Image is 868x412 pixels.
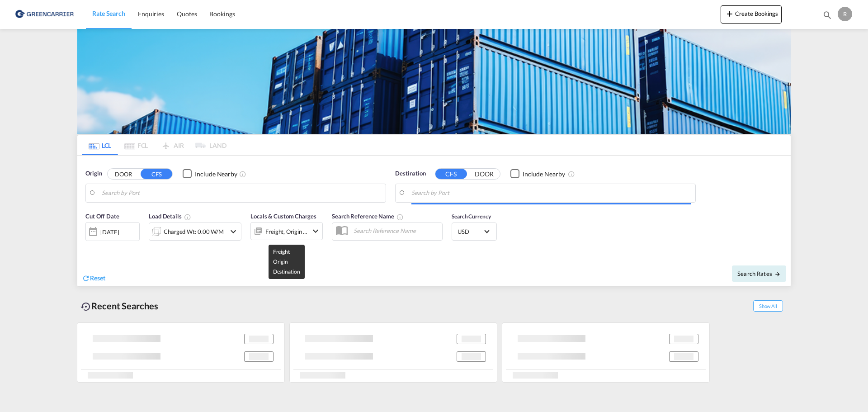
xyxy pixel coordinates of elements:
md-icon: icon-arrow-right [774,271,781,277]
span: Enquiries [138,10,164,18]
button: Search Ratesicon-arrow-right [732,265,786,282]
md-datepicker: Select [85,240,92,252]
md-icon: icon-plus 400-fg [724,8,735,19]
input: Search Reference Name [349,224,442,237]
span: Search Currency [452,213,491,220]
div: [DATE] [100,228,119,236]
button: DOOR [108,169,139,179]
img: GreenCarrierFCL_LCL.png [77,29,791,134]
md-tab-item: LCL [82,135,118,155]
div: Charged Wt: 0.00 W/M [164,225,224,238]
md-icon: Unchecked: Ignores neighbouring ports when fetching rates.Checked : Includes neighbouring ports w... [239,170,246,178]
span: Origin [85,169,102,178]
span: Show All [753,300,783,312]
button: CFS [141,169,172,179]
span: Locals & Custom Charges [250,213,316,220]
div: icon-refreshReset [82,274,105,284]
span: Load Details [149,213,191,220]
input: Search by Port [102,186,381,200]
md-icon: Unchecked: Ignores neighbouring ports when fetching rates.Checked : Includes neighbouring ports w... [568,170,575,178]
div: icon-magnify [822,10,832,24]
div: Charged Wt: 0.00 W/Micon-chevron-down [149,223,241,241]
md-icon: icon-refresh [82,274,90,282]
div: Recent Searches [77,296,162,316]
md-icon: icon-chevron-down [228,226,239,237]
span: Bookings [209,10,235,18]
span: Destination [395,169,426,178]
input: Search by Port [411,186,691,200]
img: b0b18ec08afe11efb1d4932555f5f09d.png [14,4,75,24]
span: Search Rates [737,270,781,277]
button: DOOR [468,169,500,179]
button: icon-plus 400-fgCreate Bookings [721,5,782,24]
div: Freight Origin Destinationicon-chevron-down [250,222,323,240]
div: Origin DOOR CFS Checkbox No InkUnchecked: Ignores neighbouring ports when fetching rates.Checked ... [77,156,791,286]
span: Search Reference Name [332,213,404,220]
button: CFS [435,169,467,179]
span: USD [458,227,483,236]
md-icon: Chargeable Weight [184,213,191,221]
div: Include Nearby [195,170,237,179]
span: Freight Origin Destination [273,248,300,275]
md-icon: icon-chevron-down [310,226,321,237]
md-checkbox: Checkbox No Ink [510,169,565,179]
span: Rate Search [92,9,125,17]
div: R [838,7,852,21]
md-checkbox: Checkbox No Ink [183,169,237,179]
md-pagination-wrapper: Use the left and right arrow keys to navigate between tabs [82,135,226,155]
div: Freight Origin Destination [265,225,308,238]
div: Include Nearby [523,170,565,179]
md-icon: Your search will be saved by the below given name [396,213,404,221]
span: Quotes [177,10,197,18]
span: Cut Off Date [85,213,119,220]
div: [DATE] [85,222,140,241]
md-icon: icon-magnify [822,10,832,20]
md-icon: icon-backup-restore [80,301,91,312]
md-select: Select Currency: $ USDUnited States Dollar [457,225,492,238]
span: Reset [90,274,105,282]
